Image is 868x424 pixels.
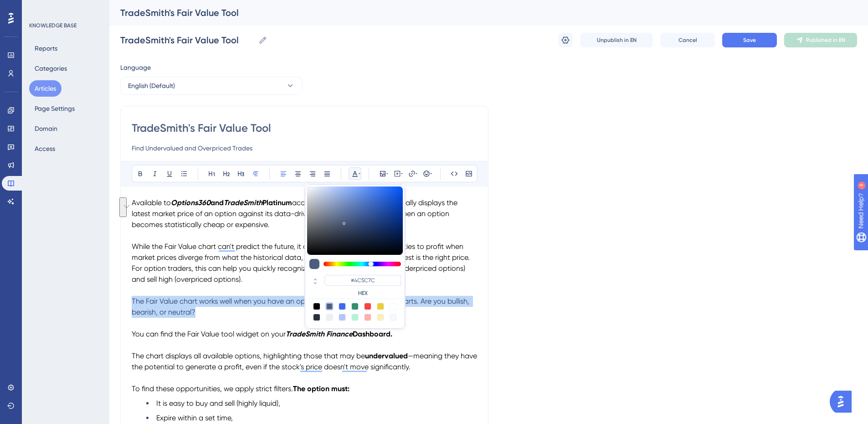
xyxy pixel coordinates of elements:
[353,330,392,338] strong: Dashboard.
[830,388,857,415] iframe: UserGuiding AI Assistant Launcher
[286,330,353,338] strong: TradeSmith Finance
[29,100,80,117] button: Page Settings
[29,60,72,77] button: Categories
[597,36,637,44] span: Unpublish in EN
[120,77,303,95] button: English (Default)
[21,2,57,13] span: Need Help?
[806,36,845,44] span: Published in EN
[120,6,834,19] div: TradeSmith's Fair Value Tool
[171,198,211,207] strong: Options360
[29,22,77,29] div: KNOWLEDGE BASE
[784,33,857,47] button: Published in EN
[132,121,477,135] input: Article Title
[128,80,175,91] span: English (Default)
[29,80,62,97] button: Articles
[262,198,292,207] strong: Platinum
[132,143,477,154] input: Article Description
[660,33,715,47] button: Cancel
[120,62,151,73] span: Language
[29,40,63,57] button: Reports
[156,414,233,422] span: Expire within a set time,
[63,5,66,12] div: 4
[132,198,459,229] span: accounts, our Fair Value chart visually displays the latest market price of an option against its...
[324,290,401,297] label: HEX
[132,330,286,338] span: You can find the Fair Value tool widget on your
[120,34,255,47] input: Article Name
[29,120,63,137] button: Domain
[580,33,653,47] button: Unpublish in EN
[132,264,467,284] span: For option traders, this can help you quickly recognize opportunities to buy low (underpriced opt...
[156,399,280,408] span: It is easy to buy and sell (highly liquid),
[293,384,349,393] strong: The option must:
[365,352,408,360] strong: undervalued
[132,384,293,393] span: To find these opportunities, we apply strict filters.
[224,198,262,207] strong: TradeSmith
[132,198,171,207] span: Available to
[743,36,756,44] span: Save
[132,352,365,360] span: The chart displays all available options, highlighting those that may be
[722,33,777,47] button: Save
[29,140,61,157] button: Access
[211,198,224,207] strong: and
[678,36,697,44] span: Cancel
[132,297,471,316] span: The Fair Value chart works well when you have an opinion before you review the charts. Are you bu...
[132,242,470,262] span: While the Fair Value chart can't predict the future, it can uncover hidden opportunities to profi...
